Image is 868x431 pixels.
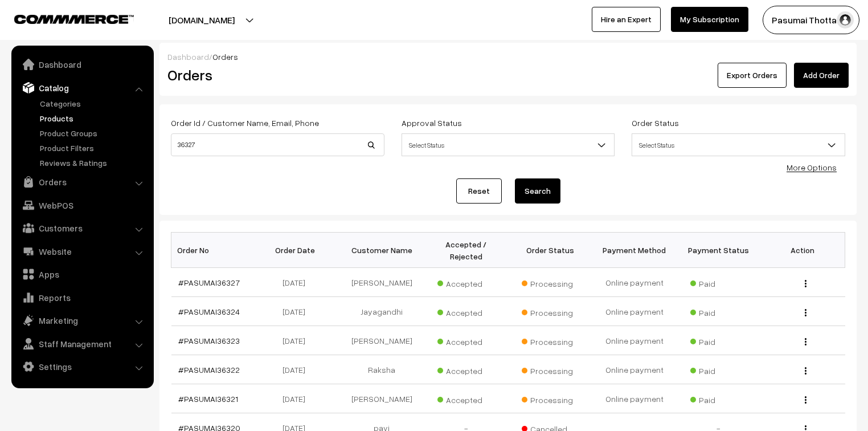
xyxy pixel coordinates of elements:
img: Menu [805,309,806,316]
span: Paid [690,362,747,377]
button: Pasumai Thotta… [763,6,859,34]
img: Menu [805,367,806,375]
th: Order No [171,233,256,268]
a: Catalog [14,78,150,98]
span: Paid [690,275,747,290]
span: Accepted [437,362,494,377]
span: Processing [522,304,579,319]
span: Accepted [437,304,494,319]
img: Menu [805,280,806,287]
a: WebPOS [14,195,150,215]
span: Accepted [437,275,494,290]
img: Menu [805,338,806,345]
span: Orders [212,52,238,62]
th: Payment Method [592,233,677,268]
td: [DATE] [255,355,339,384]
h2: Orders [167,66,383,84]
td: [DATE] [255,297,339,326]
td: [PERSON_NAME] [339,384,424,413]
td: Raksha [339,355,424,384]
a: Dashboard [14,54,150,75]
span: Select Status [632,133,845,156]
a: Orders [14,172,150,192]
a: Product Groups [37,127,150,139]
a: Website [14,241,150,262]
a: Customers [14,218,150,238]
button: Search [515,178,560,204]
label: Approval Status [402,117,462,129]
button: [DOMAIN_NAME] [129,6,275,34]
img: user [837,11,854,29]
a: Reports [14,287,150,308]
span: Select Status [402,135,615,155]
td: [DATE] [255,384,339,413]
label: Order Status [632,117,679,129]
td: [DATE] [255,326,339,355]
td: [PERSON_NAME] [339,326,424,355]
td: [PERSON_NAME] [339,268,424,297]
a: #PASUMAI36322 [178,365,240,375]
span: Processing [522,391,579,406]
td: Online payment [592,384,677,413]
a: COMMMERCE [14,11,114,25]
span: Paid [690,333,747,348]
a: #PASUMAI36323 [178,336,240,345]
label: Order Id / Customer Name, Email, Phone [171,117,319,129]
td: Online payment [592,355,677,384]
a: Reset [456,178,502,204]
th: Action [761,233,845,268]
a: Reviews & Ratings [37,157,150,169]
span: Processing [522,333,579,348]
td: Online payment [592,326,677,355]
span: Paid [690,304,747,319]
a: Staff Management [14,334,150,354]
a: More Options [787,162,837,172]
a: Add Order [794,63,849,88]
input: Order Id / Customer Name / Customer Email / Customer Phone [171,133,384,156]
a: #PASUMAI36321 [178,394,238,404]
a: Products [37,112,150,124]
a: Apps [14,264,150,284]
a: Categories [37,97,150,109]
span: Accepted [437,391,494,406]
th: Order Date [255,233,339,268]
span: Processing [522,362,579,377]
a: Dashboard [167,52,209,62]
th: Payment Status [677,233,761,268]
a: Product Filters [37,142,150,154]
a: Hire an Expert [592,7,661,32]
th: Order Status [508,233,592,268]
a: #PASUMAI36327 [178,278,240,287]
td: Online payment [592,297,677,326]
td: [DATE] [255,268,339,297]
td: Jayagandhi [339,297,424,326]
div: / [167,51,849,63]
th: Accepted / Rejected [424,233,508,268]
span: Paid [690,391,747,406]
th: Customer Name [339,233,424,268]
span: Select Status [402,133,615,156]
td: Online payment [592,268,677,297]
a: Marketing [14,310,150,331]
a: #PASUMAI36324 [178,307,240,316]
img: COMMMERCE [14,15,134,23]
img: Menu [805,396,806,404]
span: Processing [522,275,579,290]
a: My Subscription [671,7,748,32]
a: Settings [14,356,150,377]
button: Export Orders [718,63,787,88]
span: Accepted [437,333,494,348]
span: Select Status [632,135,845,155]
